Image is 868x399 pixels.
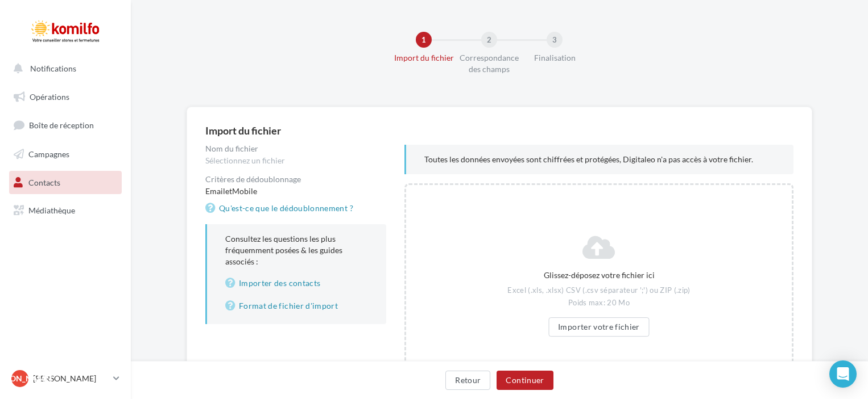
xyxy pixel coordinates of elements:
[232,186,257,196] span: Mobile
[205,175,386,183] div: Critères de dédoublonnage
[497,371,553,390] button: Continuer
[548,317,650,337] button: Importer votre fichier
[225,276,368,290] a: Importer des contacts
[9,368,122,389] a: [PERSON_NAME] [PERSON_NAME]
[29,120,94,130] span: Boîte de réception
[28,177,60,187] span: Contacts
[518,52,591,64] div: Finalisation
[205,186,225,196] span: Email
[225,186,232,196] span: et
[416,32,432,48] div: 1
[205,155,386,166] div: Sélectionnez un fichier
[424,154,775,165] p: Toutes les données envoyées sont chiffrées et protégées, Digitaleo n'a pas accès à votre fichier.
[387,52,460,64] div: Import du fichier
[30,92,69,102] span: Opérations
[225,299,368,313] a: Format de fichier d'import
[225,233,368,313] p: Consultez les questions les plus fréquemment posées & les guides associés :
[547,32,563,48] div: 3
[481,32,497,48] div: 2
[28,205,75,215] span: Médiathèque
[503,298,696,308] div: Poids max: 20 Mo
[33,373,109,384] p: [PERSON_NAME]
[7,113,124,137] a: Boîte de réception
[7,142,124,166] a: Campagnes
[7,199,124,222] a: Médiathèque
[503,285,696,296] div: Excel (.xls, .xlsx) CSV (.csv séparateur ';') ou ZIP (.zip)
[445,371,490,390] button: Retour
[829,360,857,388] div: Open Intercom Messenger
[205,201,358,215] a: Qu'est-ce que le dédoublonnement ?
[503,270,696,281] div: Glissez-déposez votre fichier ici
[453,52,526,75] div: Correspondance des champs
[7,171,124,195] a: Contacts
[30,64,76,73] span: Notifications
[205,145,386,153] div: Nom du fichier
[7,85,124,109] a: Opérations
[28,149,69,159] span: Campagnes
[7,57,119,81] button: Notifications
[205,125,793,136] div: Import du fichier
